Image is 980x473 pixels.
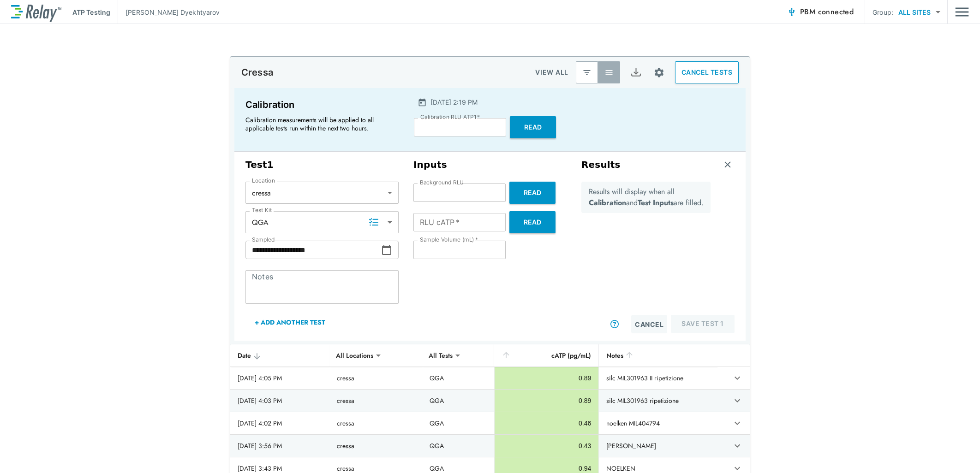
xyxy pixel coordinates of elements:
[329,346,380,365] div: All Locations
[329,412,422,434] td: cressa
[783,3,857,21] button: PBM connected
[430,97,478,107] p: [DATE] 2:19 PM
[502,441,591,450] div: 0.43
[413,159,567,171] h3: Inputs
[72,7,110,17] p: ATP Testing
[872,7,893,17] p: Group:
[422,390,494,412] td: QGA
[604,68,614,77] img: View All
[638,197,674,208] b: Test Inputs
[653,67,665,78] img: Settings Icon
[125,7,220,17] p: [PERSON_NAME] Dyekhtyarov
[502,464,591,473] div: 0.94
[238,419,322,428] div: [DATE] 4:02 PM
[729,393,745,408] button: expand row
[420,114,480,120] label: Calibration RLU ATP1
[589,186,704,208] p: Results will display when all and are filled.
[582,68,592,77] img: Latest
[238,441,322,450] div: [DATE] 3:56 PM
[11,2,61,22] img: LuminUltra Relay
[245,241,381,259] input: Choose date, selected date is Sep 15, 2025
[675,61,739,83] button: CANCEL TESTS
[252,207,272,213] label: Test Kit
[502,419,591,428] div: 0.46
[955,3,969,21] img: Drawer Icon
[420,179,464,186] label: Background RLU
[606,350,710,361] div: Notes
[598,412,717,434] td: noelken MIL404794
[238,373,322,383] div: [DATE] 4:05 PM
[598,367,717,389] td: silc MIL301963 II ripetizione
[238,464,322,473] div: [DATE] 3:43 PM
[598,435,717,457] td: [PERSON_NAME]
[329,367,422,389] td: cressa
[723,160,732,169] img: Remove
[955,3,969,21] button: Main menu
[420,236,478,243] label: Sample Volume (mL)
[245,116,393,132] p: Calibration measurements will be applied to all applicable tests run within the next two hours.
[800,6,854,18] span: PBM
[230,344,329,367] th: Date
[329,390,422,412] td: cressa
[252,236,275,243] label: Sampled
[245,213,399,231] div: QGA
[329,435,422,457] td: cressa
[418,98,427,107] img: Calender Icon
[252,177,275,184] label: Location
[422,412,494,434] td: QGA
[245,183,399,202] div: cressa
[502,350,591,361] div: cATP (pg/mL)
[245,159,399,171] h3: Test 1
[509,182,556,204] button: Read
[818,6,854,17] span: connected
[630,67,642,78] img: Export Icon
[598,390,717,412] td: silc MIL301963 ripetizione
[509,211,556,233] button: Read
[589,197,626,208] b: Calibration
[535,67,568,78] p: VIEW ALL
[581,159,621,171] h3: Results
[245,97,397,112] p: Calibration
[241,67,273,78] p: Cressa
[502,373,591,383] div: 0.89
[245,311,335,333] button: + Add Another Test
[787,7,796,17] img: Connected Icon
[625,61,647,83] button: Export
[729,370,745,386] button: expand row
[502,396,591,405] div: 0.89
[631,315,667,333] button: Cancel
[422,435,494,457] td: QGA
[510,116,556,138] button: Read
[422,367,494,389] td: QGA
[729,438,745,454] button: expand row
[422,346,459,365] div: All Tests
[729,415,745,431] button: expand row
[886,445,971,466] iframe: Resource center
[238,396,322,405] div: [DATE] 4:03 PM
[647,60,671,85] button: Site setup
